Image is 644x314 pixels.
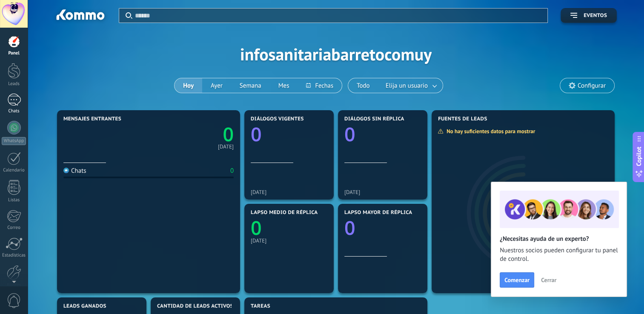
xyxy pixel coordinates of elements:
[561,8,617,23] button: Eventos
[63,116,121,122] span: Mensajes entrantes
[2,253,26,258] div: Estadísticas
[438,116,487,122] span: Fuentes de leads
[348,78,378,93] button: Todo
[223,121,234,147] text: 0
[537,274,560,286] button: Cerrar
[270,78,298,93] button: Mes
[218,145,234,149] div: [DATE]
[63,167,86,175] div: Chats
[2,225,26,231] div: Correo
[378,78,443,93] button: Elija un usuario
[251,121,262,147] text: 0
[344,189,421,195] div: [DATE]
[635,147,643,166] span: Copilot
[344,116,404,122] span: Diálogos sin réplica
[2,51,26,56] div: Panel
[202,78,231,93] button: Ayer
[63,303,106,309] span: Leads ganados
[251,189,327,195] div: [DATE]
[251,303,270,309] span: Tareas
[63,168,69,173] img: Chats
[438,128,541,135] div: No hay suficientes datos para mostrar
[2,168,26,173] div: Calendario
[584,13,607,19] span: Eventos
[384,80,429,91] span: Elija un usuario
[175,78,202,93] button: Hoy
[500,246,618,263] span: Nuestros socios pueden configurar tu panel de control.
[251,237,327,244] div: [DATE]
[344,215,355,241] text: 0
[504,277,530,283] span: Comenzar
[2,108,26,114] div: Chats
[157,303,233,309] span: Cantidad de leads activos
[500,235,618,243] h2: ¿Necesitas ayuda de un experto?
[231,78,270,93] button: Semana
[251,215,262,241] text: 0
[149,121,234,147] a: 0
[344,121,355,147] text: 0
[2,137,26,145] div: WhatsApp
[500,272,534,288] button: Comenzar
[251,116,304,122] span: Diálogos vigentes
[578,82,606,89] span: Configurar
[344,210,412,216] span: Lapso mayor de réplica
[298,78,341,93] button: Fechas
[230,167,234,175] div: 0
[2,81,26,87] div: Leads
[251,210,318,216] span: Lapso medio de réplica
[541,277,556,283] span: Cerrar
[2,197,26,203] div: Listas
